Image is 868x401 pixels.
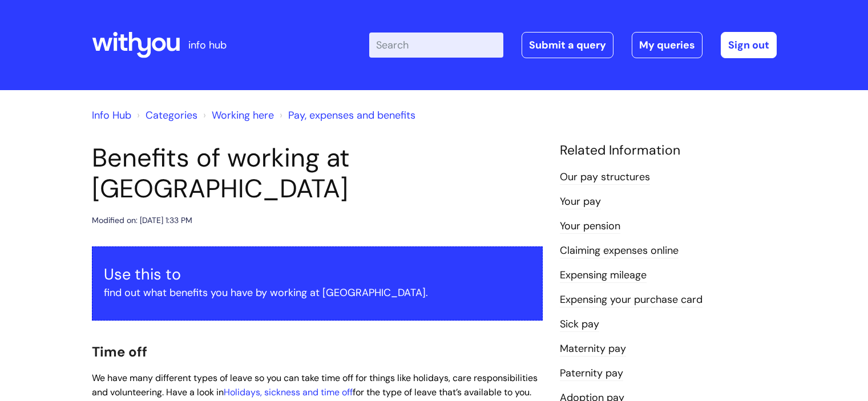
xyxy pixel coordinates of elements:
[224,386,353,398] a: Holidays, sickness and time off
[560,143,777,159] h4: Related Information
[188,36,227,54] p: info hub
[560,170,650,185] a: Our pay structures
[92,143,543,204] h1: Benefits of working at [GEOGRAPHIC_DATA]
[560,342,626,357] a: Maternity pay
[200,106,274,124] li: Working here
[92,108,131,122] a: Info Hub
[560,293,703,307] a: Expensing your purchase card
[288,108,415,122] a: Pay, expenses and benefits
[560,244,679,258] a: Claiming expenses online
[560,195,601,209] a: Your pay
[369,32,777,58] div: | -
[104,265,531,283] h3: Use this to
[369,33,503,58] input: Search
[560,366,623,381] a: Paternity pay
[560,268,647,283] a: Expensing mileage
[277,106,415,124] li: Pay, expenses and benefits
[721,32,777,58] a: Sign out
[104,283,531,302] p: find out what benefits you have by working at [GEOGRAPHIC_DATA].
[134,106,197,124] li: Solution home
[92,213,192,228] div: Modified on: [DATE] 1:33 PM
[632,32,703,58] a: My queries
[146,108,197,122] a: Categories
[92,372,538,398] span: We have many different types of leave so you can take time off for things like holidays, care res...
[560,317,599,332] a: Sick pay
[560,219,620,234] a: Your pension
[212,108,274,122] a: Working here
[522,32,613,58] a: Submit a query
[92,343,147,361] span: Time off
